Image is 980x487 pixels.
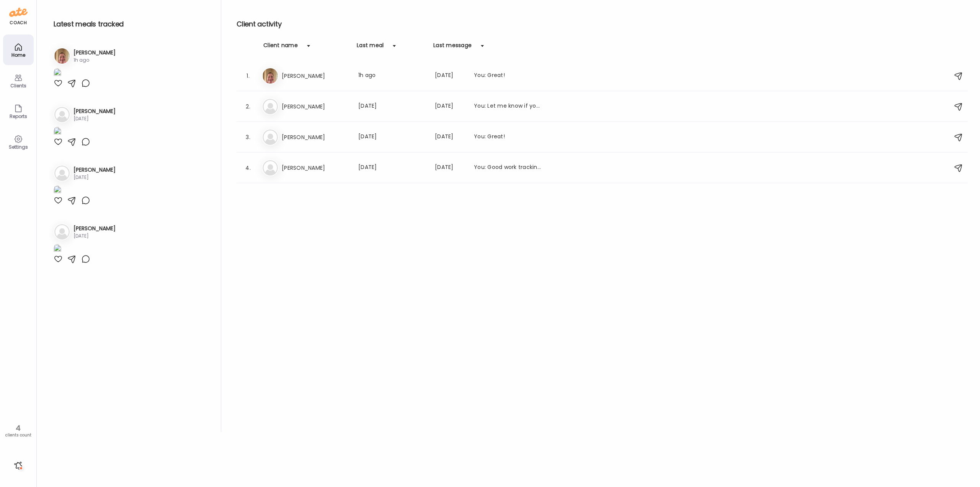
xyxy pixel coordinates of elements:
div: [DATE] [358,102,426,111]
img: images%2FwhZvoUYUhPXR7I3WqNLuoUKhDjI3%2F1Kblzlik3r1jW9oNnSGy%2FGeV1xBasukTN5zzg9gza_1080 [54,244,61,254]
div: [DATE] [358,133,426,142]
img: avatars%2FPltaLHtbMRdY6hvW1cLZ4xjFVjV2 [54,48,70,64]
img: bg-avatar-default.svg [54,166,70,181]
h3: [PERSON_NAME] [282,133,349,142]
div: 1h ago [358,71,426,80]
h3: [PERSON_NAME] [282,163,349,172]
img: bg-avatar-default.svg [54,224,70,239]
div: You: Great! [474,71,541,80]
div: [DATE] [73,233,116,239]
img: images%2FflEIjWeSb8ZGtLJO4JPNydGjhoE2%2FBE26Y5tkMMMRkUduPSDY%2F99feXJbOWidIurLOAC7d_1080 [54,127,61,137]
h3: [PERSON_NAME] [73,49,116,57]
div: 3. [243,133,253,142]
div: [DATE] [435,71,465,80]
div: [DATE] [358,163,426,172]
div: Client name [263,41,298,54]
div: You: Great! [474,133,541,142]
img: avatars%2FPltaLHtbMRdY6hvW1cLZ4xjFVjV2 [263,68,278,84]
img: ate [9,6,28,18]
h3: [PERSON_NAME] [282,102,349,111]
img: images%2Fxwqr9VqbgPh8Zr803ZyoomJaGWJ2%2FLZQHZ637FcLCp5YBdGsA%2F9tePo4SJlRS200OKIFWh_1080 [54,185,61,196]
h2: Latest meals tracked [54,18,209,30]
h2: Client activity [237,18,968,30]
div: coach [10,20,27,26]
div: 2. [243,102,253,111]
div: [DATE] [73,174,116,181]
div: [DATE] [435,133,465,142]
h3: [PERSON_NAME] [73,107,116,115]
div: You: Let me know if you’ve noticed a trend change since tracking again this week 🙂🙏 [474,102,541,111]
div: 4 [3,423,34,433]
div: [DATE] [73,115,116,122]
img: bg-avatar-default.svg [263,130,278,145]
h3: [PERSON_NAME] [73,166,116,174]
div: [DATE] [435,163,465,172]
div: Settings [5,144,32,149]
img: bg-avatar-default.svg [54,107,70,122]
div: Home [5,52,32,57]
h3: [PERSON_NAME] [73,225,116,233]
img: bg-avatar-default.svg [263,99,278,114]
div: You: Good work tracking your weight, [PERSON_NAME]! See how it goes connecting your sleep data al... [474,163,541,172]
div: Last message [433,41,472,54]
div: clients count [3,433,34,438]
div: 1. [243,71,253,80]
div: Reports [5,114,32,119]
div: [DATE] [435,102,465,111]
img: bg-avatar-default.svg [263,160,278,175]
img: images%2FPltaLHtbMRdY6hvW1cLZ4xjFVjV2%2FjOST5LlezB1Clqi0TnMm%2FGoVzetWUPAXdlpdJmbDu_1080 [54,68,61,79]
div: Last meal [357,41,384,54]
h3: [PERSON_NAME] [282,71,349,80]
div: 1h ago [73,57,116,64]
div: Clients [5,83,32,88]
div: 4. [243,163,253,172]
